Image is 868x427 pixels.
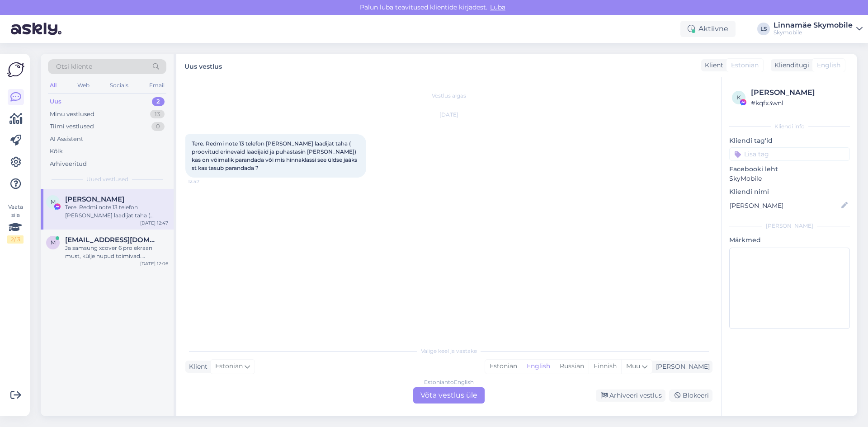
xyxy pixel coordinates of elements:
[730,201,840,211] input: Lisa nimi
[50,147,63,156] div: Kõik
[140,260,168,267] div: [DATE] 12:06
[50,160,87,169] div: Arhiveeritud
[51,239,56,246] span: m
[185,92,712,100] div: Vestlus algas
[150,110,165,119] div: 13
[701,61,723,70] div: Klient
[140,220,168,226] div: [DATE] 12:47
[485,360,522,373] div: Estonian
[192,140,359,171] span: Tere. Redmi note 13 telefon [PERSON_NAME] laadijat taha ( proovitud erinevaid laadijaid ja puhast...
[487,3,508,11] span: Luba
[65,244,168,260] div: Ja samsung xcover 6 pro ekraan must, külje nupud toimivad. [PERSON_NAME] vahetus ei aidanud. Kas ...
[152,97,165,106] div: 2
[50,97,61,106] div: Uus
[51,198,56,205] span: M
[751,98,847,108] div: # kqfx3wnl
[151,122,165,131] div: 0
[771,61,809,70] div: Klienditugi
[596,389,665,402] div: Arhiveeri vestlus
[188,178,222,185] span: 12:47
[774,22,853,29] div: Linnamäe Skymobile
[729,174,850,183] p: SkyMobile
[680,21,736,37] div: Aktiivne
[729,187,850,197] p: Kliendi nimi
[774,29,853,36] div: Skymobile
[65,195,124,203] span: Mirjam Mandli
[729,136,850,145] p: Kliendi tag'id
[7,235,24,244] div: 2 / 3
[50,122,94,131] div: Tiimi vestlused
[108,80,130,91] div: Socials
[751,87,847,98] div: [PERSON_NAME]
[652,362,710,371] div: [PERSON_NAME]
[757,23,770,35] div: LS
[7,61,24,78] img: Askly Logo
[65,203,168,220] div: Tere. Redmi note 13 telefon [PERSON_NAME] laadijat taha ( proovitud erinevaid laadijaid ja puhast...
[669,389,712,402] div: Blokeeri
[589,360,621,373] div: Finnish
[729,147,850,161] input: Lisa tag
[774,22,863,36] a: Linnamäe SkymobileSkymobile
[626,362,640,370] span: Muu
[65,236,159,244] span: mimmupauka@gmail.com
[86,175,128,183] span: Uued vestlused
[185,347,712,355] div: Valige keel ja vastake
[424,378,474,386] div: Estonian to English
[147,80,166,91] div: Email
[737,94,741,101] span: k
[729,164,850,174] p: Facebooki leht
[50,110,94,119] div: Minu vestlused
[75,80,91,91] div: Web
[185,111,712,119] div: [DATE]
[50,135,83,144] div: AI Assistent
[522,360,555,373] div: English
[184,59,222,71] label: Uus vestlus
[413,387,485,404] div: Võta vestlus üle
[729,235,850,245] p: Märkmed
[56,62,92,71] span: Otsi kliente
[7,203,24,244] div: Vaata siia
[48,80,58,91] div: All
[729,122,850,131] div: Kliendi info
[555,360,589,373] div: Russian
[729,222,850,230] div: [PERSON_NAME]
[817,61,840,70] span: English
[215,361,243,371] span: Estonian
[185,362,208,371] div: Klient
[731,61,759,70] span: Estonian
